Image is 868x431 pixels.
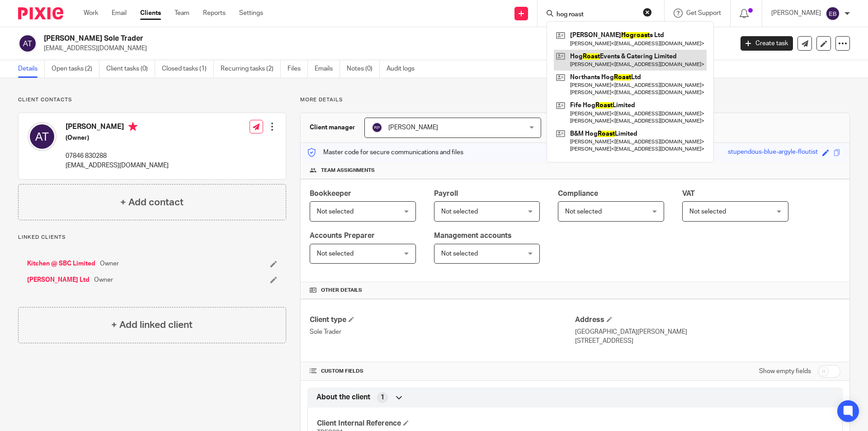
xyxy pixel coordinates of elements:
span: Bookkeeper [310,190,351,197]
p: More details [300,96,850,104]
img: svg%3E [826,6,840,21]
span: Compliance [558,190,598,197]
h4: + Add contact [120,195,184,209]
label: Show empty fields [759,367,811,376]
span: Not selected [441,208,478,215]
span: Not selected [317,208,354,215]
span: Payroll [434,190,458,197]
i: Primary [128,122,137,131]
span: Get Support [686,10,721,16]
span: [PERSON_NAME] [388,124,438,131]
a: [PERSON_NAME] Ltd [27,275,90,284]
a: Team [175,9,189,18]
a: Details [18,60,45,78]
p: [EMAIL_ADDRESS][DOMAIN_NAME] [66,161,169,170]
p: [STREET_ADDRESS] [575,336,840,346]
a: Create task [741,36,793,51]
a: Work [84,9,98,18]
p: [EMAIL_ADDRESS][DOMAIN_NAME] [44,44,727,53]
h5: (Owner) [66,133,169,142]
a: Client tasks (0) [106,60,155,78]
a: Kitchen @ SBC Limited [27,259,95,268]
a: Reports [203,9,226,18]
h2: [PERSON_NAME] Sole Trader [44,34,590,43]
span: Not selected [441,251,478,257]
a: Open tasks (2) [52,60,99,78]
h4: + Add linked client [111,318,193,332]
span: Owner [100,259,119,268]
h3: Client manager [310,123,355,132]
img: Pixie [18,7,63,19]
a: Audit logs [387,60,421,78]
p: 07846 830288 [66,152,169,161]
p: Client contacts [18,96,286,104]
a: Notes (0) [347,60,380,78]
p: Master code for secure communications and files [307,148,463,157]
h4: Client type [310,315,575,325]
a: Files [288,60,308,78]
span: Owner [94,275,113,284]
span: Not selected [317,251,354,257]
h4: Address [575,315,840,325]
span: Accounts Preparer [310,232,375,239]
img: svg%3E [372,122,382,133]
a: Closed tasks (1) [162,60,214,78]
span: Management accounts [434,232,512,239]
h4: [PERSON_NAME] [66,122,169,133]
span: Team assignments [321,167,375,174]
h4: Client Internal Reference [317,419,575,428]
span: VAT [682,190,695,197]
a: Settings [239,9,263,18]
p: Sole Trader [310,327,575,336]
span: Other details [321,287,362,294]
a: Clients [140,9,161,18]
button: Clear [643,8,652,17]
p: Linked clients [18,234,286,241]
p: [GEOGRAPHIC_DATA][PERSON_NAME] [575,327,840,336]
p: [PERSON_NAME] [771,9,821,18]
div: stupendous-blue-argyle-floutist [728,147,818,158]
h4: CUSTOM FIELDS [310,368,575,375]
span: Not selected [689,208,726,215]
img: svg%3E [28,122,57,151]
a: Emails [315,60,340,78]
a: Email [112,9,127,18]
input: Search [556,11,637,19]
a: Recurring tasks (2) [221,60,281,78]
img: svg%3E [18,34,37,53]
span: About the client [316,393,370,402]
span: 1 [381,393,384,402]
span: Not selected [565,208,602,215]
